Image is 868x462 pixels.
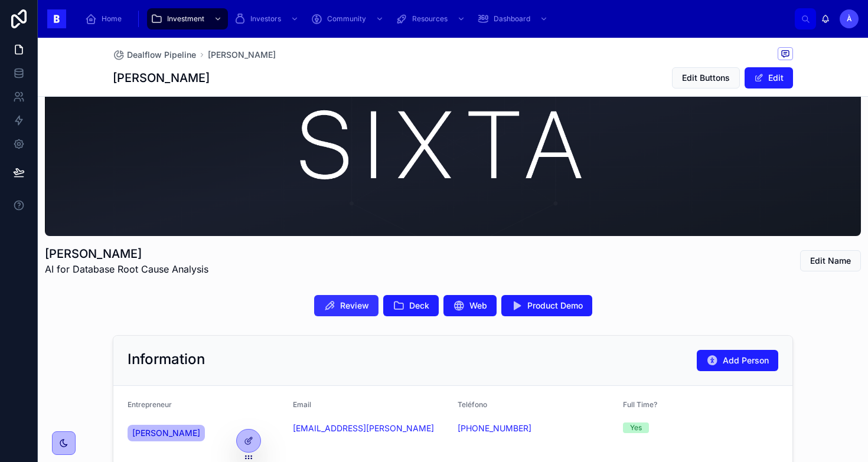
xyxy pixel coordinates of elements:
button: Product Demo [501,295,592,316]
span: À [847,14,852,24]
h1: [PERSON_NAME] [45,245,208,262]
span: Community [327,14,366,24]
a: Dashboard [474,8,554,30]
a: [PHONE_NUMBER] [458,422,531,434]
h1: [PERSON_NAME] [113,70,210,86]
button: Add Person [697,350,778,371]
span: Review [340,300,369,312]
button: Edit [745,67,793,89]
span: Web [469,300,487,312]
span: Add Person [723,355,769,366]
img: App logo [47,9,66,28]
span: Home [102,14,122,24]
div: Yes [630,422,642,433]
button: Review [314,295,378,316]
a: Resources [392,8,471,30]
button: Edit Buttons [672,67,740,89]
span: Product Demo [527,300,583,312]
span: AI for Database Root Cause Analysis [45,262,208,276]
span: Dealflow Pipeline [127,49,196,61]
span: Dashboard [494,14,530,24]
span: Email [293,400,311,409]
span: Full Time? [623,400,657,409]
span: Entrepreneur [128,400,172,409]
span: Investment [167,14,204,24]
button: Edit Name [800,250,861,271]
a: Dealflow Pipeline [113,49,196,61]
div: scrollable content [76,6,795,32]
span: Edit Buttons [682,72,730,84]
a: Investment [147,8,228,30]
span: Deck [409,300,429,312]
span: Resources [412,14,448,24]
span: Investors [250,14,281,24]
a: Community [307,8,390,30]
h2: Information [128,350,205,369]
button: Deck [383,295,439,316]
a: Home [81,8,130,30]
a: [PERSON_NAME] [208,49,276,61]
button: Web [443,295,497,316]
a: [EMAIL_ADDRESS][PERSON_NAME] [293,422,434,434]
span: Edit Name [810,255,851,267]
span: [PERSON_NAME] [132,427,200,439]
span: Teléfono [458,400,487,409]
a: [PERSON_NAME] [128,425,205,441]
a: Investors [230,8,305,30]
